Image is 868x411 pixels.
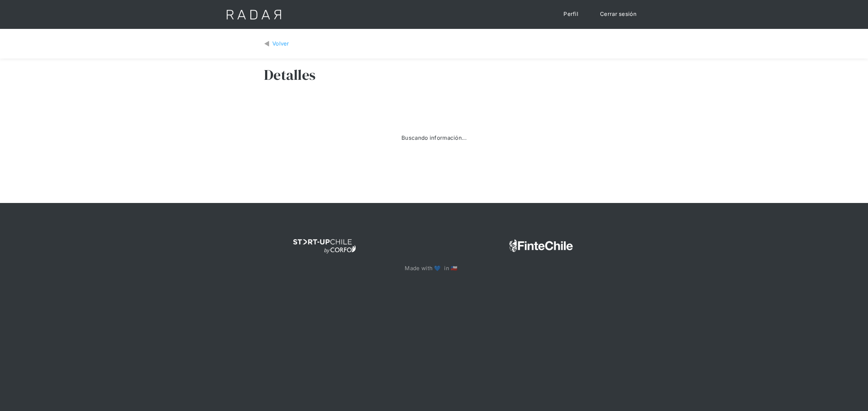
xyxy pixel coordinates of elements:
[556,7,586,21] a: Perfil
[401,134,467,142] div: Buscando información...
[593,7,644,21] a: Cerrar sesión
[264,40,289,48] a: Volver
[405,264,463,273] p: Made with 💙 in 🇨🇱
[272,40,289,48] div: Volver
[264,66,315,84] h3: Detalles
